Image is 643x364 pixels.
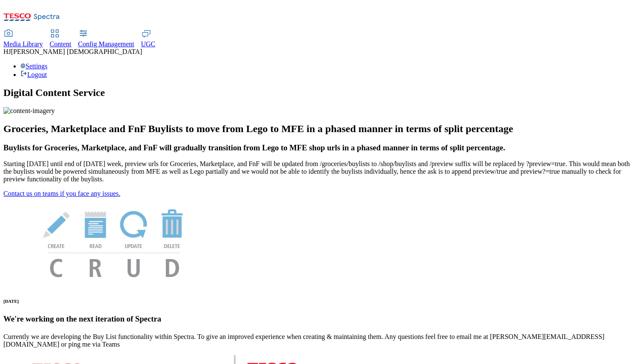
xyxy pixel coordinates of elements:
[20,71,47,78] a: Logout
[3,160,640,183] p: Starting [DATE] until end of [DATE] week, preview urls for Groceries, Marketplace, and FnF will b...
[141,30,156,48] a: UGC
[50,30,71,48] a: Content
[50,40,71,48] span: Content
[3,30,43,48] a: Media Library
[3,107,55,115] img: content-imagery
[3,299,640,304] h6: [DATE]
[3,333,640,348] p: Currently we are developing the Buy List functionality within Spectra. To give an improved experi...
[3,40,43,48] span: Media Library
[78,40,134,48] span: Config Management
[3,314,640,324] h3: We're working on the next iteration of Spectra
[3,123,640,135] h2: Groceries, Marketplace and FnF Buylists to move from Lego to MFE in a phased manner in terms of s...
[3,190,120,197] a: Contact us on teams if you face any issues.
[141,40,156,48] span: UGC
[3,143,640,152] h3: Buylists for Groceries, Marketplace, and FnF will gradually transition from Lego to MFE shop urls...
[20,62,48,70] a: Settings
[78,30,134,48] a: Config Management
[3,198,225,286] img: News Image
[3,48,11,55] span: HJ
[3,87,640,99] h1: Digital Content Service
[11,48,142,55] span: [PERSON_NAME] [DEMOGRAPHIC_DATA]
